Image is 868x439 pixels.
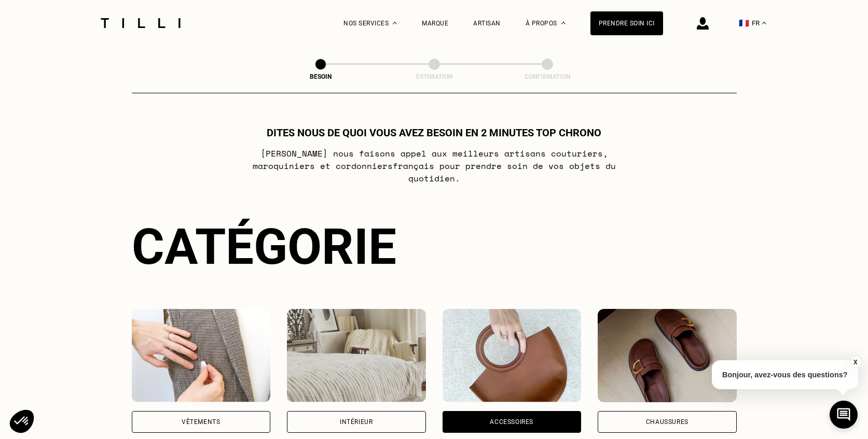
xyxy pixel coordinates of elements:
div: Intérieur [340,419,373,425]
div: Chaussures [646,419,688,425]
img: Menu déroulant à propos [561,22,566,24]
span: 🇫🇷 [739,18,749,28]
button: X [850,357,860,368]
div: Confirmation [495,73,599,80]
img: icône connexion [697,17,709,30]
div: Accessoires [490,419,533,425]
div: Besoin [269,73,373,80]
img: Vêtements [132,309,271,402]
img: menu déroulant [762,22,766,24]
img: Intérieur [287,309,426,402]
a: Artisan [473,20,501,27]
img: Menu déroulant [393,22,397,24]
h1: Dites nous de quoi vous avez besoin en 2 minutes top chrono [267,126,601,139]
img: Logo du service de couturière Tilli [97,18,184,28]
img: Accessoires [443,309,582,402]
a: Marque [422,20,448,27]
div: Catégorie [132,218,737,276]
div: Estimation [382,73,486,80]
p: Bonjour, avez-vous des questions? [712,360,858,389]
img: Chaussures [598,309,737,402]
p: [PERSON_NAME] nous faisons appel aux meilleurs artisans couturiers , maroquiniers et cordonniers ... [228,147,640,185]
div: Vêtements [182,419,220,425]
a: Prendre soin ici [590,11,663,35]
